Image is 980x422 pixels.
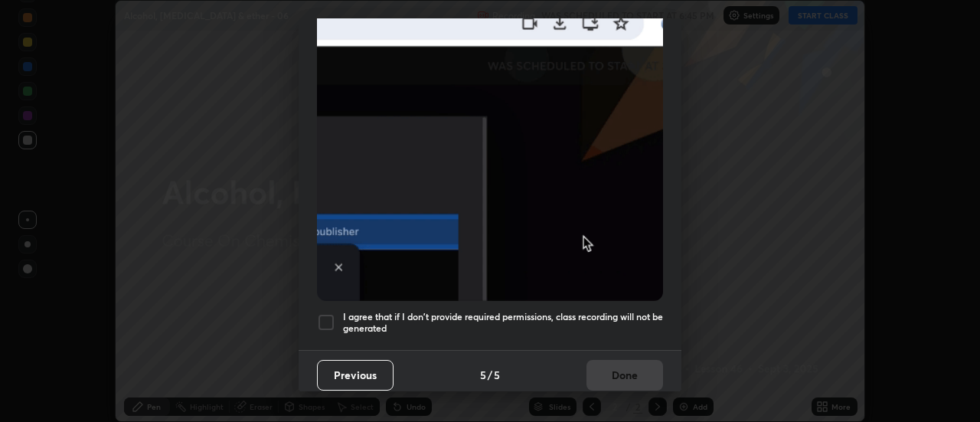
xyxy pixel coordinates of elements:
h4: / [488,367,492,383]
h5: I agree that if I don't provide required permissions, class recording will not be generated [343,311,663,335]
h4: 5 [494,367,500,383]
h4: 5 [480,367,486,383]
button: Previous [317,360,394,391]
